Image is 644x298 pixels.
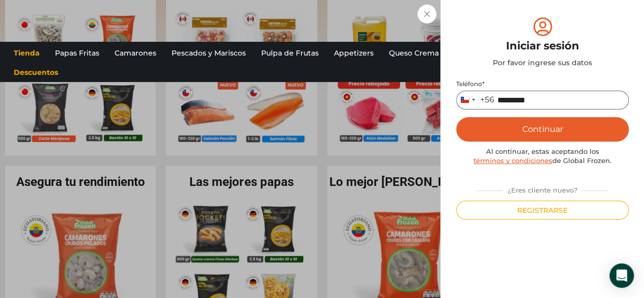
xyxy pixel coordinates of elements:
[166,43,251,63] a: Pescados y Mariscos
[480,95,494,105] div: +56
[471,182,613,195] div: ¿Eres cliente nuevo?
[456,201,629,220] button: Registrarse
[456,117,629,142] button: Continuar
[457,91,494,109] button: Selected country
[473,156,552,165] a: términos y condiciones
[9,63,63,82] a: Descuentos
[109,43,161,63] a: Camarones
[609,263,634,288] div: Open Intercom Messenger
[456,80,629,88] label: Teléfono
[531,15,554,38] img: tabler-icon-user-circle.svg
[384,43,444,63] a: Queso Crema
[50,43,104,63] a: Papas Fritas
[9,43,45,63] a: Tienda
[329,43,379,63] a: Appetizers
[456,147,629,166] div: Al continuar, estas aceptando los de Global Frozen.
[456,38,629,53] div: Iniciar sesión
[456,58,629,68] div: Por favor ingrese sus datos
[256,43,324,63] a: Pulpa de Frutas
